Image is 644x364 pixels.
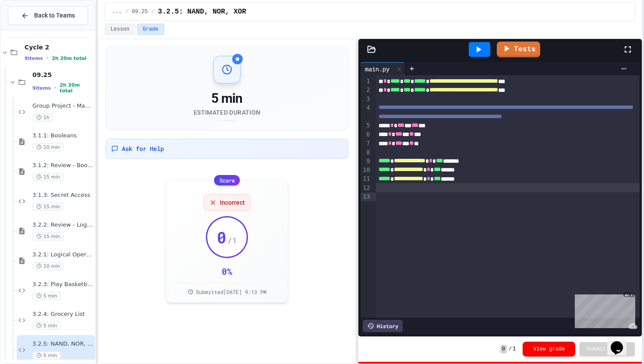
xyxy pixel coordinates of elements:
div: 12 [361,184,372,192]
span: 3.1.2: Review - Booleans [32,162,93,169]
button: View grade [523,342,575,357]
span: Ask for Help [122,144,164,153]
div: 4 [361,104,372,122]
span: 15 min [32,173,64,181]
span: 15 min [32,203,64,211]
div: main.py [361,64,394,73]
span: 3.2.3: Play Basketball [32,281,93,288]
span: 09.25 [132,8,148,15]
div: 6 [361,130,372,139]
iframe: chat widget [607,329,635,355]
div: Chat with us now!Close [4,3,60,56]
span: Submit Answer [587,346,628,353]
span: 10 min [32,262,64,270]
span: 09.25 [32,71,93,79]
a: Tests [497,42,540,57]
div: main.py [361,62,405,75]
div: 9 [361,157,372,166]
div: 5 [361,121,372,130]
span: 1 [513,346,516,353]
div: 2 [361,86,372,94]
button: Submit Answer [580,342,635,356]
div: 5 min [194,91,260,106]
span: ... [112,8,122,15]
div: Score [214,175,240,185]
span: 5 min [32,322,61,330]
span: 1h [32,113,53,122]
div: 11 [361,175,372,183]
span: 3.2.4: Grocery List [32,311,93,318]
span: 15 min [32,232,64,241]
div: Estimated Duration [194,108,260,117]
span: / [509,346,512,353]
span: 5 min [32,292,61,300]
div: 3 [361,95,372,104]
span: 9 items [32,85,51,91]
div: 7 [361,139,372,148]
div: History [363,320,403,332]
button: Grade [137,24,164,35]
span: Back to Teams [34,11,75,20]
div: 1 [361,77,372,86]
span: 3.2.1: Logical Operators [32,251,93,259]
span: Incorrect [220,198,245,207]
span: 5 min [32,351,61,360]
div: 13 [361,192,372,201]
span: Cycle 2 [25,43,93,51]
div: 8 [361,148,372,157]
button: Back to Teams [8,6,88,25]
span: 2h 20m total [52,56,86,61]
span: / [125,8,128,15]
span: 3.1.3: Secret Access [32,192,93,199]
span: 3.2.2: Review - Logical Operators [32,221,93,229]
div: 0 % [222,265,232,277]
button: Lesson [105,24,135,35]
div: 10 [361,166,372,175]
span: / 1 [227,234,237,246]
span: 0 [217,228,226,246]
span: 0 [500,345,507,353]
span: Group Project - Mad Libs [32,102,93,110]
span: • [54,84,56,91]
iframe: chat widget [571,291,635,328]
span: 10 min [32,143,64,151]
span: • [46,55,48,62]
span: 3.2.5: NAND, NOR, XOR [158,7,246,17]
span: 2h 20m total [60,82,93,94]
span: 3.1.1: Booleans [32,132,93,140]
span: 3.2.5: NAND, NOR, XOR [32,340,93,348]
span: / [151,8,154,15]
span: 9 items [25,56,43,61]
span: Submitted [DATE] 9:13 PM [196,288,266,295]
